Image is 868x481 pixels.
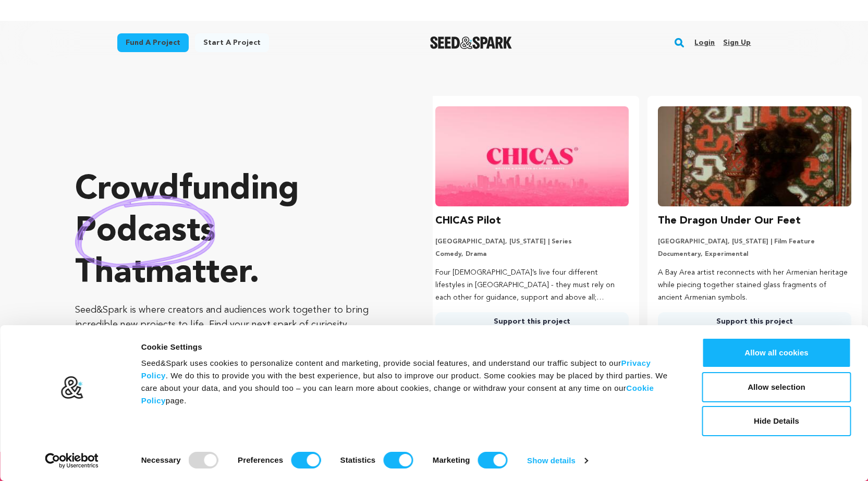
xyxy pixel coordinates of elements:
[195,33,269,52] a: Start a project
[694,34,715,51] a: Login
[145,257,249,290] span: matter
[658,312,851,331] a: Support this project
[435,312,629,331] a: Support this project
[435,213,501,229] h3: CHICAS Pilot
[26,453,117,468] a: Usercentrics Cookiebot - opens in a new window
[527,453,588,468] a: Show details
[658,238,851,246] p: [GEOGRAPHIC_DATA], [US_STATE] | Film Feature
[141,357,679,407] div: Seed&Spark uses cookies to personalize content and marketing, provide social features, and unders...
[435,238,629,246] p: [GEOGRAPHIC_DATA], [US_STATE] | Series
[141,448,141,448] legend: Consent Selection
[435,106,629,206] img: CHICAS Pilot image
[430,36,512,49] img: Seed&Spark Logo Dark Mode
[141,341,679,353] div: Cookie Settings
[658,250,851,258] p: Documentary, Experimental
[435,250,629,258] p: Comedy, Drama
[141,455,181,464] strong: Necessary
[702,406,851,436] button: Hide Details
[658,213,801,229] h3: The Dragon Under Our Feet
[117,33,189,52] a: Fund a project
[60,376,83,400] img: logo
[430,36,512,49] a: Seed&Spark Homepage
[658,267,851,304] p: A Bay Area artist reconnects with her Armenian heritage while piecing together stained glass frag...
[433,455,470,464] strong: Marketing
[658,106,851,206] img: The Dragon Under Our Feet image
[75,195,215,268] img: hand sketched image
[702,338,851,368] button: Allow all cookies
[702,372,851,402] button: Allow selection
[75,303,391,348] p: Seed&Spark is where creators and audiences work together to bring incredible new projects to life...
[238,455,283,464] strong: Preferences
[75,169,391,294] p: Crowdfunding that .
[340,455,376,464] strong: Statistics
[723,34,751,51] a: Sign up
[435,267,629,304] p: Four [DEMOGRAPHIC_DATA]’s live four different lifestyles in [GEOGRAPHIC_DATA] - they must rely on...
